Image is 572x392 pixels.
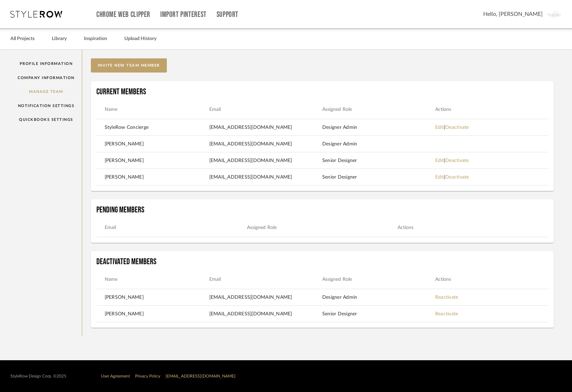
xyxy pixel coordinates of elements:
[209,310,322,317] td: [EMAIL_ADDRESS][DOMAIN_NAME]
[96,276,209,283] th: Name
[322,174,435,181] td: Senior Designer
[96,157,209,164] td: [PERSON_NAME]
[322,294,435,301] td: Designer Admin
[10,57,82,71] a: Profile Information
[101,374,130,378] a: User Agreement
[209,276,322,283] th: Email
[209,124,322,131] td: [EMAIL_ADDRESS][DOMAIN_NAME]
[435,157,548,164] td: |
[435,276,548,283] th: Actions
[96,87,549,97] h4: Current Members
[435,125,444,130] a: Edit
[124,34,156,44] a: Upload History
[435,295,458,300] a: Reactivate
[96,205,549,215] h4: Pending Members
[10,34,35,44] a: All Projects
[96,124,209,131] td: StyleRow Concierge
[445,125,469,130] a: Deactivate
[96,224,247,231] th: Email
[10,374,66,379] div: StyleRow Design Corp. ©2025
[435,158,444,163] a: Edit
[209,174,322,181] td: [EMAIL_ADDRESS][DOMAIN_NAME]
[52,34,67,44] a: Library
[435,124,548,131] td: |
[435,106,548,113] th: Actions
[322,141,435,147] td: Designer Admin
[96,294,209,301] td: [PERSON_NAME]
[10,113,82,127] a: QuickBooks Settings
[96,106,209,113] th: Name
[217,12,238,18] a: Support
[483,10,543,18] span: Hello, [PERSON_NAME]
[322,106,435,113] th: Assigned Role
[96,141,209,147] td: [PERSON_NAME]
[84,34,107,44] a: Inspiration
[209,141,322,147] td: [EMAIL_ADDRESS][DOMAIN_NAME]
[322,157,435,164] td: Senior Designer
[435,174,548,181] td: |
[548,7,562,21] img: avatar
[10,71,82,85] a: Company Information
[209,106,322,113] th: Email
[247,224,398,231] th: Assigned Role
[322,276,435,283] th: Assigned Role
[322,124,435,131] td: Designer Admin
[435,175,444,180] a: Edit
[398,224,548,231] th: Actions
[160,12,207,18] a: Import Pinterest
[445,158,469,163] a: Deactivate
[322,310,435,317] td: Senior Designer
[91,58,167,73] button: invite new team member
[10,99,82,113] a: Notification Settings
[96,174,209,181] td: [PERSON_NAME]
[96,12,150,18] a: Chrome Web Clipper
[165,374,236,378] a: [EMAIL_ADDRESS][DOMAIN_NAME]
[209,294,322,301] td: [EMAIL_ADDRESS][DOMAIN_NAME]
[209,157,322,164] td: [EMAIL_ADDRESS][DOMAIN_NAME]
[445,175,469,180] a: Deactivate
[96,310,209,317] td: [PERSON_NAME]
[135,374,160,378] a: Privacy Policy
[435,312,458,316] a: Reactivate
[96,257,549,267] h4: Deactivated Members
